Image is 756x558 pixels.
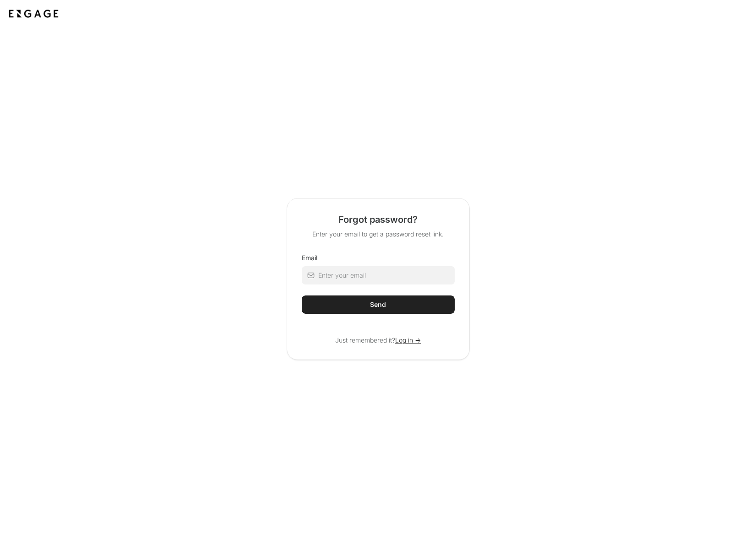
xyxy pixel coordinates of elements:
p: Just remembered it? [302,336,455,345]
h2: Forgot password? [338,213,418,226]
div: Send [370,300,386,309]
img: Application logo [7,7,60,20]
p: Enter your email to get a password reset link. [312,230,444,239]
input: Enter your email [318,266,455,284]
label: Email [302,253,317,263]
a: Log in -> [395,336,421,345]
button: Send [302,295,455,314]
